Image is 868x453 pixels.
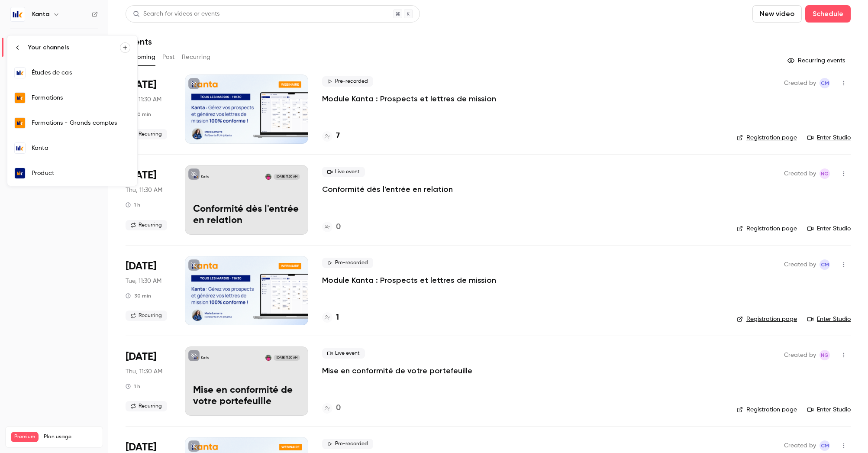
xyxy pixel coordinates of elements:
img: Formations - Grands comptes [15,118,25,128]
img: Kanta [15,143,25,153]
img: Études de cas [15,68,25,78]
img: Product [15,168,25,178]
div: Formations - Grands comptes [32,119,130,127]
div: Études de cas [32,68,130,77]
div: Product [32,169,130,178]
img: Formations [15,93,25,103]
div: Formations [32,94,130,102]
div: Kanta [32,144,130,152]
div: Your channels [28,43,120,52]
